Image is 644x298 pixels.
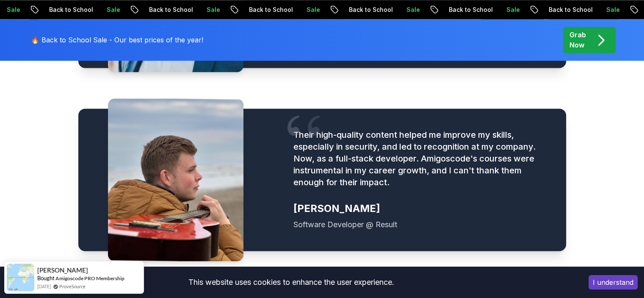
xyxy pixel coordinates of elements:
p: Sale [96,6,123,14]
p: Sale [196,6,223,14]
p: Sale [296,6,323,14]
span: [DATE] [37,283,51,290]
p: Their high-quality content helped me improve my skills, especially in security, and led to recogn... [293,129,545,188]
p: Back to School [338,6,395,14]
span: Bought [37,275,55,281]
img: Amir testimonial [108,98,243,261]
p: Back to School [238,6,296,14]
span: [PERSON_NAME] [37,267,88,274]
img: provesource social proof notification image [7,264,34,291]
div: This website uses cookies to enhance the user experience. [6,273,576,292]
p: Back to School [138,6,196,14]
p: Back to School [38,6,96,14]
p: Back to School [538,6,595,14]
p: Back to School [438,6,495,14]
a: ProveSource [59,283,86,290]
p: Sale [595,6,622,14]
p: Grab Now [569,30,586,50]
button: Accept cookies [589,275,638,290]
div: [PERSON_NAME] [293,202,545,215]
p: Sale [395,6,423,14]
p: 🔥 Back to School Sale - Our best prices of the year! [31,35,203,45]
p: Sale [495,6,522,14]
a: Amigoscode PRO Membership [55,275,124,281]
div: Software Developer @ Result [293,219,545,231]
